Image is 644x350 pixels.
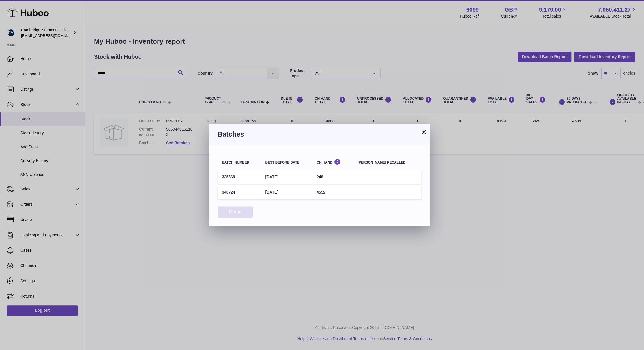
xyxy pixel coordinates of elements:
[261,170,312,184] td: [DATE]
[218,170,261,184] td: 325669
[312,185,353,199] td: 4552
[420,129,427,135] button: ×
[312,170,353,184] td: 248
[358,161,417,164] div: [PERSON_NAME] recalled
[218,206,253,218] button: Close
[265,161,308,164] div: Best before date
[222,161,257,164] div: Batch number
[261,185,312,199] td: [DATE]
[218,130,421,139] h3: Batches
[218,185,261,199] td: 340724
[317,159,349,164] div: On Hand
